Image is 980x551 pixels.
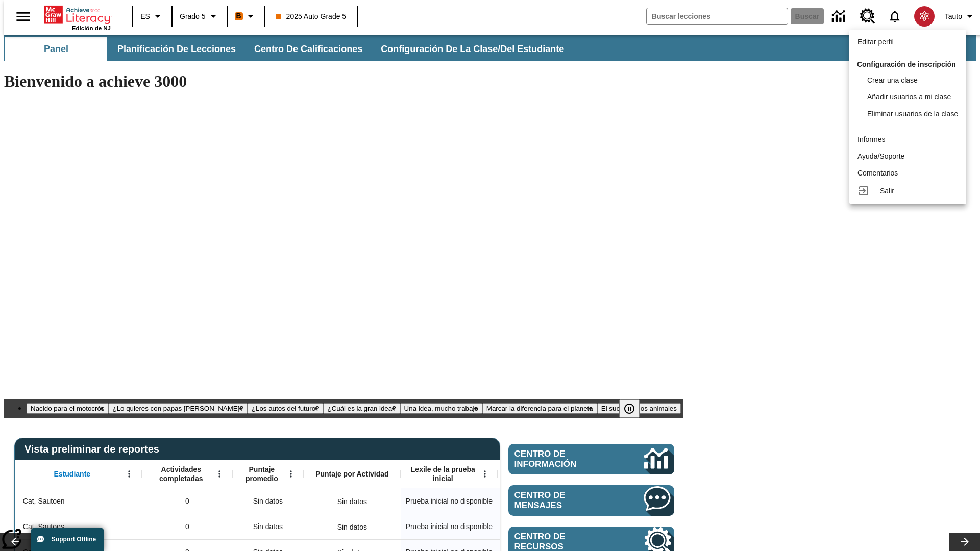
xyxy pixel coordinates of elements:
[867,110,958,118] span: Eliminar usuarios de la clase
[867,93,951,101] span: Añadir usuarios a mi clase
[880,187,894,195] span: Salir
[857,60,956,68] span: Configuración de inscripción
[857,169,898,177] span: Comentarios
[857,38,894,46] span: Editar perfil
[857,135,885,143] span: Informes
[857,152,904,160] span: Ayuda/Soporte
[867,76,918,84] span: Crear una clase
